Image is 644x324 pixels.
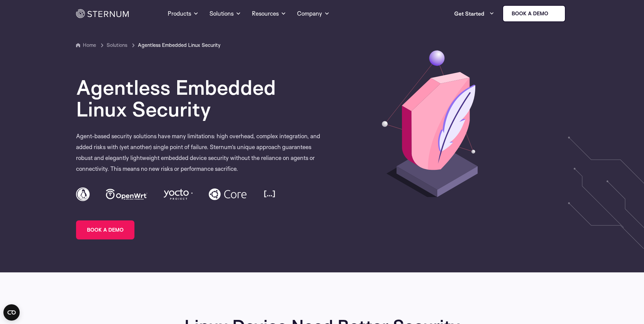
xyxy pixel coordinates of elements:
[209,1,241,26] a: Solutions
[76,220,134,239] a: BOOK A DEMO
[76,131,322,210] p: Agent-based security solutions have many limitations: high overhead, complex integration, and add...
[252,1,286,26] a: Resources
[551,11,556,16] img: sternum iot
[380,49,486,199] img: Agentless Embedded Linux Security
[76,174,276,210] img: embedded linux platforms
[76,76,322,120] h1: Agentless Embedded Linux Security
[83,42,96,48] a: Home
[297,1,330,26] a: Company
[454,7,494,20] a: Get Started
[138,41,220,49] span: Agentless Embedded Linux Security
[3,304,20,321] button: Open CMP widget
[502,5,566,22] a: Book a demo
[168,1,199,26] a: Products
